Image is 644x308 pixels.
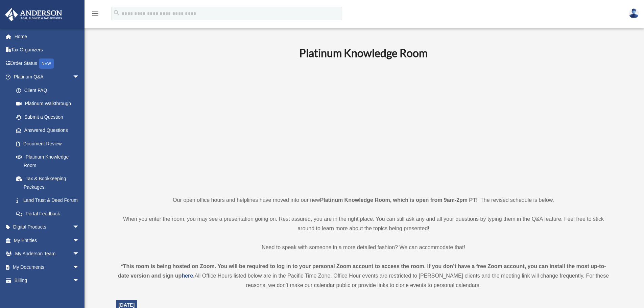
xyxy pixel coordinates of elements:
a: Platinum Q&Aarrow_drop_down [5,70,90,84]
span: arrow_drop_down [73,220,86,234]
a: Tax & Bookkeeping Packages [9,172,90,194]
span: arrow_drop_down [73,260,86,274]
a: My Anderson Teamarrow_drop_down [5,247,90,261]
a: Tax Organizers [5,43,90,57]
a: Platinum Knowledge Room [9,150,86,172]
iframe: 231110_Toby_KnowledgeRoom [262,69,465,183]
a: Digital Productsarrow_drop_down [5,220,90,234]
p: When you enter the room, you may see a presentation going on. Rest assured, you are in the right ... [116,214,611,233]
i: search [113,9,120,17]
img: Anderson Advisors Platinum Portal [3,8,64,21]
a: My Documentsarrow_drop_down [5,260,90,274]
div: NEW [39,58,54,69]
span: arrow_drop_down [73,247,86,261]
a: Platinum Walkthrough [9,97,90,111]
i: menu [91,9,99,18]
a: Land Trust & Deed Forum [9,194,90,207]
p: Our open office hours and helplines have moved into our new ! The revised schedule is below. [116,195,611,205]
span: arrow_drop_down [73,234,86,247]
span: arrow_drop_down [73,274,86,288]
a: Answered Questions [9,124,90,137]
a: My Entitiesarrow_drop_down [5,234,90,247]
b: Platinum Knowledge Room [299,46,428,60]
a: Home [5,30,90,43]
span: arrow_drop_down [73,70,86,84]
a: Client FAQ [9,84,90,97]
strong: Platinum Knowledge Room, which is open from 9am-2pm PT [320,197,476,203]
a: Portal Feedback [9,207,90,220]
span: [DATE] [119,302,135,308]
a: Billingarrow_drop_down [5,274,90,287]
img: User Pic [629,8,639,18]
a: Document Review [9,137,90,150]
a: menu [91,12,99,18]
strong: *This room is being hosted on Zoom. You will be required to log in to your personal Zoom account ... [118,263,606,279]
strong: . [193,273,194,279]
a: Order StatusNEW [5,56,90,70]
a: Submit a Question [9,110,90,124]
div: All Office Hours listed below are in the Pacific Time Zone. Office Hour events are restricted to ... [116,262,611,290]
p: Need to speak with someone in a more detailed fashion? We can accommodate that! [116,243,611,252]
a: here [182,273,193,279]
